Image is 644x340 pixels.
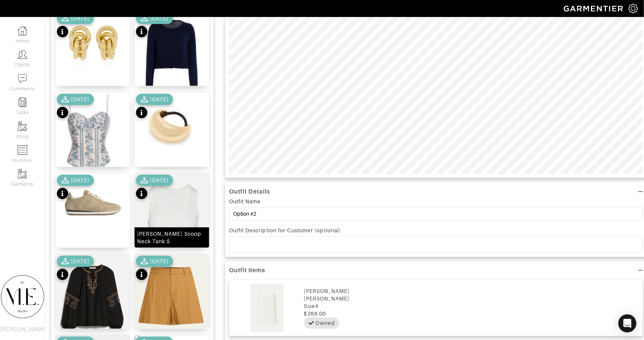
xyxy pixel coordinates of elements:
div: See product info [136,94,173,120]
div: $268.00 [304,310,639,317]
div: Purchased date [57,175,94,186]
div: [PERSON_NAME] [304,287,639,295]
img: dashboard-icon-dbcd8f5a0b271acd01030246c82b418ddd0df26cd7fceb0bd07c9910d44c42f6.png [18,26,27,35]
div: Outfit Details [229,188,271,195]
div: [DATE] [71,258,89,265]
img: details [55,11,130,81]
img: details [135,11,209,110]
img: garments-icon-b7da505a4dc4fd61783c78ac3ca0ef83fa9d6f193b1c9dc38574b1d14d53ca28.png [18,169,27,178]
div: Outfit Description for Customer (optional) [229,227,643,234]
img: details [135,92,209,158]
div: [DATE] [150,15,168,22]
img: comment-icon-a0a6a9ef722e966f86d9cbdc48e553b5cf19dbc54f86b18d962a5391bc8f6eb6.png [18,74,27,83]
div: Size 4 [304,302,639,310]
div: See product info [57,175,94,201]
div: Owned [316,319,335,327]
div: [DATE] [71,96,89,103]
div: See product info [57,13,94,39]
div: See product info [136,13,173,39]
img: details [55,92,130,191]
div: [DATE] [150,177,168,184]
div: [PERSON_NAME] Scoop Neck Tank S [137,230,207,245]
div: See product info [136,256,173,282]
div: Outfit Name [229,198,261,205]
img: details [55,173,130,236]
div: Outfit Items [229,267,266,274]
div: [PERSON_NAME] [304,295,639,302]
img: clients-icon-6bae9207a08558b7cb47a8932f037763ab4055f8c8b6bfacd5dc20c3e0201464.png [18,50,27,59]
img: details [135,173,209,300]
div: See product info [57,94,94,120]
div: [DATE] [150,258,168,265]
div: Purchased date [57,94,94,105]
img: orders-icon-0abe47150d42831381b5fb84f609e132dff9fe21cb692f30cb5eec754e2cba89.png [18,145,27,155]
div: Purchased date [136,13,173,24]
div: [DATE] [71,177,89,184]
div: Purchased date [136,94,173,105]
div: Open Intercom Messenger [618,314,636,332]
img: garments-icon-b7da505a4dc4fd61783c78ac3ca0ef83fa9d6f193b1c9dc38574b1d14d53ca28.png [18,122,27,131]
img: garmentier-logo-header-white-b43fb05a5012e4ada735d5af1a66efaba907eab6374d6393d1fbf88cb4ef424d.png [560,2,629,15]
img: reminder-icon-8004d30b9f0a5d33ae49ab947aed9ed385cf756f9e5892f1edd6e32f2345188e.png [18,98,27,107]
div: Purchased date [57,256,94,267]
div: See product info [57,256,94,282]
div: [DATE] [150,96,168,103]
div: See product info [136,175,173,201]
div: [DATE] [71,15,89,22]
div: Purchased date [136,256,173,267]
div: Purchased date [57,13,94,24]
img: Maray Cami [233,284,300,332]
div: Purchased date [136,175,173,186]
img: gear-icon-white-bd11855cb880d31180b6d7d6211b90ccbf57a29d726f0c71d8c61bd08dd39cc2.png [629,4,638,13]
